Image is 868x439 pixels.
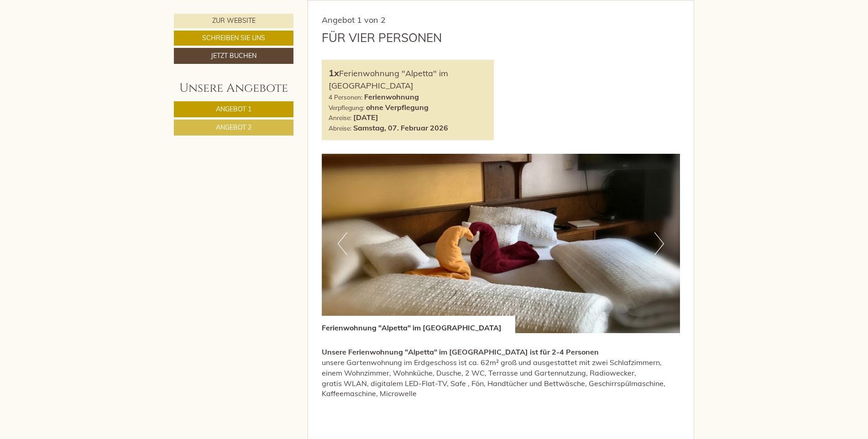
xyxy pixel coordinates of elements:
div: Ferienwohnung "Alpetta" im [GEOGRAPHIC_DATA] [322,316,515,333]
b: [DATE] [353,113,378,122]
span: Angebot 2 [216,123,251,131]
strong: Unsere Ferienwohnung "Alpetta" im [GEOGRAPHIC_DATA] ist für 2-4 Personen [322,347,599,356]
b: Samstag, 07. Februar 2026 [353,123,448,132]
p: unsere Gartenwohnung im Erdgeschoss ist ca. 62m² groß und ausgestattet mit zwei Schlafzimmern, ei... [322,347,680,399]
small: Verpflegung: [329,104,364,111]
button: Next [654,232,664,255]
b: 1x [329,67,339,78]
img: image [322,154,680,333]
button: Previous [338,232,347,255]
div: Ferienwohnung "Alpetta" im [GEOGRAPHIC_DATA] [329,67,487,91]
span: Angebot 1 von 2 [322,15,386,25]
small: Anreise: [329,114,351,121]
a: Jetzt buchen [174,48,293,64]
span: Angebot 1 [216,105,251,113]
small: Abreise: [329,124,351,132]
b: Ferienwohnung [364,92,419,101]
b: ohne Verpflegung [366,103,429,112]
div: Für vier Personen [322,29,442,46]
div: Unsere Angebote [174,80,293,97]
small: 4 Personen: [329,93,362,101]
a: Zur Website [174,14,293,28]
a: Schreiben Sie uns [174,31,293,46]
